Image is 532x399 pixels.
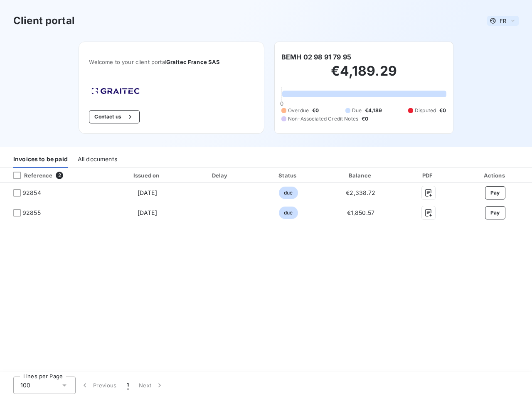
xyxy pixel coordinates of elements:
span: 1 [127,381,129,389]
div: Status [255,171,321,180]
h3: Client portal [13,13,75,28]
div: Reference [7,172,52,179]
span: €4,189 [365,107,382,114]
button: 1 [122,377,134,394]
div: Invoices to be paid [13,150,68,168]
span: FR [500,17,506,24]
img: Company logo [89,85,142,97]
span: [DATE] [138,209,157,216]
span: €0 [312,107,319,114]
span: 92855 [22,209,41,217]
span: 100 [20,381,30,389]
div: Delay [189,171,252,180]
span: Non-Associated Credit Notes [288,115,358,123]
span: Graitec France SAS [166,59,220,65]
span: Welcome to your client portal [89,59,254,65]
span: due [279,207,298,219]
span: 0 [280,100,283,107]
div: All documents [78,150,117,168]
div: Balance [325,171,397,180]
button: Previous [76,377,122,394]
span: €1,850.57 [347,209,374,216]
button: Pay [485,186,505,199]
span: 2 [56,172,63,179]
span: Overdue [288,107,309,114]
div: Issued on [109,171,185,180]
h6: BEMH 02 98 91 79 95 [281,52,351,62]
span: €0 [439,107,446,114]
h2: €4,189.29 [281,63,446,88]
span: 92854 [22,189,41,197]
button: Pay [485,206,505,219]
span: €2,338.72 [346,189,375,196]
button: Contact us [89,110,139,123]
span: [DATE] [138,189,157,196]
span: Disputed [415,107,436,114]
div: Actions [460,171,530,180]
span: due [279,187,298,199]
span: €0 [362,115,368,123]
button: Next [134,377,169,394]
span: Due [352,107,362,114]
div: PDF [400,171,457,180]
